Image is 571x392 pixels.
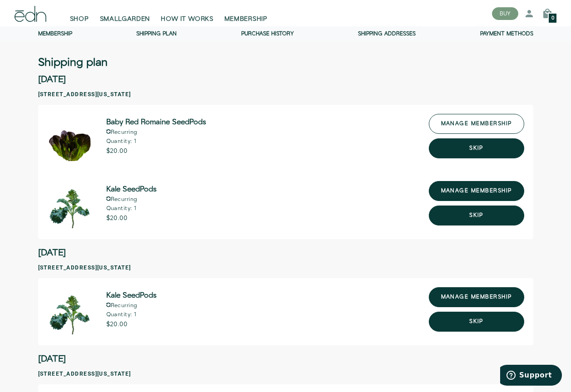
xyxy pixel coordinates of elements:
[38,371,533,377] h3: [STREET_ADDRESS][US_STATE]
[106,196,157,202] p: Recurring
[47,289,93,334] img: Kale SeedPods
[38,265,533,270] h3: [STREET_ADDRESS][US_STATE]
[38,75,533,84] h2: [DATE]
[429,181,524,201] a: manage membership
[106,303,157,309] p: Recurring
[38,354,533,363] h2: [DATE]
[65,4,94,24] a: SHOP
[429,206,524,225] button: Skip
[106,186,157,193] span: Kale SeedPods
[106,119,206,126] span: Baby Red Romaine SeedPods
[480,30,533,38] a: Payment methods
[241,30,294,38] a: Purchase history
[38,30,72,38] a: Membership
[429,138,524,158] button: Skip
[500,365,562,387] iframe: Opens a widget where you can find more information
[106,215,157,221] p: $20.00
[219,4,273,24] a: MEMBERSHIP
[161,15,213,24] span: HOW IT WORKS
[47,116,93,161] img: Baby Red Romaine SeedPods
[492,7,518,20] button: BUY
[106,293,157,299] span: Kale SeedPods
[106,129,206,135] p: Recurring
[358,30,416,38] a: Shipping addresses
[106,206,157,211] p: Quantity: 1
[429,312,524,332] button: Skip
[224,15,268,24] span: MEMBERSHIP
[429,114,524,134] a: manage membership
[106,148,206,154] p: $20.00
[155,4,218,24] a: HOW IT WORKS
[429,287,524,307] a: manage membership
[100,15,150,24] span: SMALLGARDEN
[38,248,533,257] h2: [DATE]
[94,4,156,24] a: SMALLGARDEN
[106,312,157,318] p: Quantity: 1
[106,321,157,328] p: $20.00
[136,30,177,38] a: Shipping Plan
[38,58,108,67] h3: Shipping plan
[551,16,554,21] span: 0
[106,139,206,144] p: Quantity: 1
[38,92,533,97] h3: [STREET_ADDRESS][US_STATE]
[70,15,89,24] span: SHOP
[47,183,93,228] img: Kale SeedPods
